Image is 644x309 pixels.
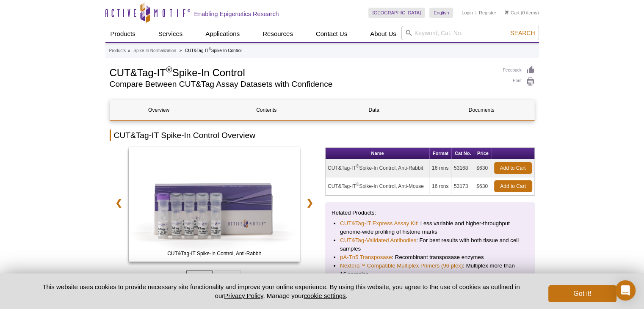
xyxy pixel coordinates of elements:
[479,10,496,16] a: Register
[510,30,535,36] span: Search
[110,66,495,78] h1: CUT&Tag-IT Spike-In Control
[340,219,417,228] a: CUT&Tag-IT Express Assay Kit
[433,100,531,120] a: Documents
[133,47,176,55] a: Spike-In Normalization
[368,8,426,18] a: [GEOGRAPHIC_DATA]
[110,100,208,120] a: Overview
[130,249,298,258] span: CUT&Tag-IT Spike-In Control, Anti-Rabbit
[180,48,182,53] li: »
[340,253,520,262] li: : Recombinant transposase enzymes
[200,26,245,42] a: Applications
[340,236,520,253] li: : For best results with both tissue and cell samples
[185,48,241,53] li: CUT&Tag-IT Spike-In Control
[462,10,473,16] a: Login
[110,80,495,88] h2: Compare Between CUT&Tag Assay Datasets with Confidence
[110,193,128,212] a: ❮
[494,162,532,174] a: Add to Cart
[304,292,345,299] button: cookie settings
[474,148,492,159] th: Price
[128,48,130,53] li: »
[301,193,319,212] a: ❯
[105,26,141,42] a: Products
[224,292,263,299] a: Privacy Policy
[340,219,520,236] li: : Less variable and higher-throughput genome-wide profiling of histone marks
[129,147,300,262] img: CUT&Tag-IT Spike-In Control, Anti-Rabbit
[452,177,474,196] td: 53173
[548,285,616,302] button: Got it!
[365,26,401,42] a: About Us
[503,77,535,86] a: Print
[326,159,430,177] td: CUT&Tag-IT Spike-In Control, Anti-Rabbit
[452,148,474,159] th: Cat No.
[452,159,474,177] td: 53168
[505,10,509,14] img: Your Cart
[218,100,315,120] a: Contents
[109,47,126,55] a: Products
[508,29,537,37] button: Search
[332,209,528,217] p: Related Products:
[194,10,279,18] h2: Enabling Epigenetics Research
[494,180,532,192] a: Add to Cart
[340,253,392,262] a: pA-Tn5 Transposase
[475,8,477,18] li: |
[311,26,352,42] a: Contact Us
[28,282,535,300] p: This website uses cookies to provide necessary site functionality and improve your online experie...
[505,8,539,18] li: (0 items)
[474,177,492,196] td: $630
[129,147,300,264] a: CUT&Tag-IT Spike-In Control, Anti-Mouse
[340,262,520,279] li: : Multiplex more than 16 samples
[430,159,452,177] td: 16 rxns
[503,66,535,75] a: Feedback
[615,280,636,301] div: Open Intercom Messenger
[257,26,298,42] a: Resources
[505,10,520,16] a: Cart
[401,26,539,40] input: Keyword, Cat. No.
[356,182,359,187] sup: ®
[326,177,430,196] td: CUT&Tag-IT Spike-In Control, Anti-Mouse
[430,148,452,159] th: Format
[429,8,453,18] a: English
[153,26,188,42] a: Services
[326,148,430,159] th: Name
[356,164,359,168] sup: ®
[110,130,535,141] h2: CUT&Tag-IT Spike-In Control Overview
[209,47,211,51] sup: ®
[325,100,423,120] a: Data
[340,236,416,245] a: CUT&Tag-Validated Antibodies
[166,65,172,74] sup: ®
[340,262,463,270] a: Nextera™-Compatible Multiplex Primers (96 plex)
[430,177,452,196] td: 16 rxns
[474,159,492,177] td: $630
